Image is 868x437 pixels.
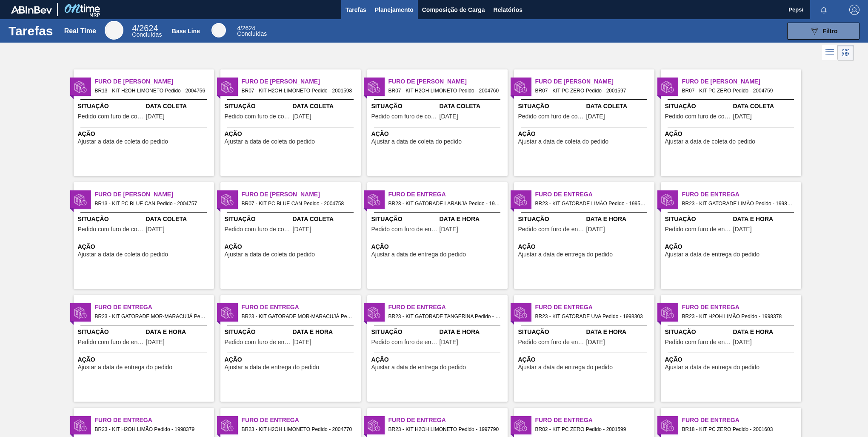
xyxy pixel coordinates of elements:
span: Pedido com furo de entrega [665,226,731,233]
span: BR07 - KIT PC ZERO Pedido - 2001597 [535,86,648,95]
span: Situação [371,328,437,336]
span: Pedido com furo de entrega [78,339,144,345]
div: Real Time [105,21,123,40]
span: Furo de Coleta [95,77,214,86]
span: Situação [665,328,731,336]
span: Ação [225,355,359,364]
span: Tarefas [345,5,366,15]
img: status [368,80,380,93]
div: Real Time [64,27,96,35]
span: Data Coleta [146,102,212,111]
span: Situação [78,102,144,111]
span: Situação [665,215,731,224]
span: BR07 - KIT PC BLUE CAN Pedido - 2004758 [242,199,354,208]
span: Data e Hora [146,328,212,336]
img: status [661,193,674,206]
span: Pedido com furo de entrega [371,226,437,233]
span: Furo de Entrega [682,416,801,425]
span: Furo de Entrega [682,303,801,312]
h1: Tarefas [9,26,53,36]
button: Filtro [787,23,859,40]
span: 08/08/2025 [733,113,752,120]
span: Ajustar a data de entrega do pedido [518,364,613,371]
span: Ajustar a data de coleta do pedido [225,138,315,145]
span: Ajustar a data de entrega do pedido [78,364,173,371]
span: Furo de Entrega [388,303,508,312]
span: Situação [225,215,291,224]
span: Data e Hora [440,215,505,224]
span: Pedido com furo de entrega [225,339,291,345]
span: Furo de Entrega [95,416,214,425]
span: 08/08/2025 [146,113,165,120]
span: BR23 - KIT GATORADE MOR-MARACUJÁ Pedido - 1998301 [95,312,207,321]
span: 01/08/2025, [146,339,165,345]
span: Pedido com furo de entrega [518,226,584,233]
span: BR23 - KIT GATORADE LARANJA Pedido - 1998299 [388,199,501,208]
span: Furo de Entrega [535,190,654,199]
img: status [514,80,527,93]
span: Furo de Coleta [95,190,214,199]
span: Situação [225,102,291,111]
span: 04/08/2025 [586,113,605,120]
span: Ajustar a data de coleta do pedido [665,138,756,145]
span: BR23 - KIT H2OH LIMÃO Pedido - 1998378 [682,312,794,321]
span: Pedido com furo de coleta [518,113,584,120]
span: Furo de Coleta [388,77,508,86]
span: Furo de Entrega [242,303,361,312]
span: Situação [665,102,731,111]
span: 02/08/2025, [440,339,458,345]
img: status [74,306,87,319]
span: 4 [132,23,137,33]
img: status [74,80,87,93]
span: BR07 - KIT PC ZERO Pedido - 2004759 [682,86,794,95]
div: Base Line [211,23,226,37]
span: Data Coleta [586,102,652,111]
span: Pedido com furo de coleta [371,113,437,120]
span: Furo de Entrega [388,416,508,425]
span: Ajustar a data de entrega do pedido [518,251,613,258]
div: Real Time [132,25,162,37]
span: 01/08/2025, [733,339,752,345]
span: Ajustar a data de coleta do pedido [78,138,168,145]
span: Ação [665,129,799,138]
span: Data e Hora [293,328,359,336]
span: BR23 - KIT GATORADE MOR-MARACUJÁ Pedido - 1998302 [242,312,354,321]
span: Planejamento [375,5,414,15]
span: Ação [371,355,505,364]
span: 4 [237,25,240,32]
span: Situação [371,102,437,111]
span: Furo de Entrega [682,190,801,199]
span: Furo de Coleta [242,190,361,199]
span: Ação [518,129,652,138]
span: Data Coleta [146,215,212,224]
span: Data e Hora [586,215,652,224]
img: status [221,306,234,319]
span: Data Coleta [293,102,359,111]
span: Furo de Entrega [242,416,361,425]
span: Situação [225,328,291,336]
span: Ação [225,242,359,251]
span: Furo de Entrega [535,303,654,312]
span: / 2624 [132,23,158,33]
img: status [514,419,527,432]
span: Ação [78,242,212,251]
img: status [661,306,674,319]
span: Ação [665,242,799,251]
span: 02/08/2025, [293,339,311,345]
span: Filtro [823,28,838,34]
span: Data e Hora [440,328,505,336]
span: Data Coleta [440,102,505,111]
img: status [661,80,674,93]
span: Ajustar a data de coleta do pedido [371,138,462,145]
img: status [514,306,527,319]
span: 08/08/2025 [146,226,165,233]
img: status [221,80,234,93]
span: Concluídas [237,30,267,37]
span: BR23 - KIT GATORADE LIMÃO Pedido - 1995282 [535,199,648,208]
span: Furo de Coleta [682,77,801,86]
img: status [221,193,234,206]
span: BR13 - KIT H2OH LIMONETO Pedido - 2004756 [95,86,207,95]
span: Pedido com furo de entrega [371,339,437,345]
img: status [74,193,87,206]
span: 02/08/2025, [586,339,605,345]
